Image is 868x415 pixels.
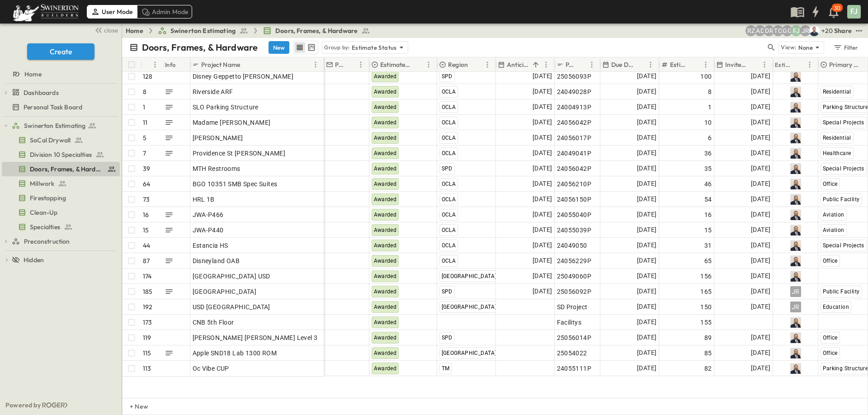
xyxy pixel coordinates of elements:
[704,195,712,204] span: 54
[310,59,321,70] button: Menu
[143,118,147,127] p: 11
[442,258,456,264] span: OCLA
[2,147,120,162] div: Division 10 Specialtiestest
[275,26,358,35] span: Doors, Frames, & Hardware
[637,71,656,81] span: [DATE]
[30,193,66,203] span: Firestopping
[137,5,193,19] div: Admin Mode
[637,179,656,189] span: [DATE]
[790,302,801,312] div: JR
[2,118,120,133] div: Swinerton Estimatingtest
[163,57,190,72] div: Info
[482,59,493,70] button: Menu
[637,225,656,235] span: [DATE]
[637,317,656,327] span: [DATE]
[193,272,270,281] span: [GEOGRAPHIC_DATA] USD
[637,332,656,343] span: [DATE]
[193,256,240,265] span: Disneyland OAB
[442,89,456,95] span: OCLA
[790,148,801,159] img: Profile Picture
[751,71,770,81] span: [DATE]
[158,26,248,35] a: Swinerton Estimating
[708,103,712,112] span: 1
[533,255,552,266] span: [DATE]
[2,176,120,191] div: Millworktest
[809,25,820,36] img: Brandon Norcutt (brandon.norcutt@swinerton.com)
[2,177,118,190] a: Millwork
[751,286,770,297] span: [DATE]
[12,119,118,132] a: Swinerton Estimating
[790,102,801,113] img: Profile Picture
[704,210,712,219] span: 16
[557,87,592,96] span: 24049028P
[790,132,801,143] img: Profile Picture
[263,26,370,35] a: Doors, Frames, & Hardware
[557,226,592,235] span: 24055039P
[269,41,289,54] button: New
[374,104,397,110] span: Awarded
[645,59,656,70] button: Menu
[690,60,700,70] button: Sort
[442,119,456,126] span: OCLA
[637,194,656,204] span: [DATE]
[143,226,149,235] p: 15
[533,86,552,97] span: [DATE]
[374,258,397,264] span: Awarded
[193,87,233,96] span: Riverside ARF
[557,103,592,112] span: 24004913P
[143,133,146,142] p: 5
[165,52,176,77] div: Info
[576,60,586,70] button: Sort
[442,288,453,295] span: SPD
[749,60,759,70] button: Sort
[751,225,770,235] span: [DATE]
[557,118,592,127] span: 24056042P
[533,271,552,281] span: [DATE]
[790,209,801,220] img: Profile Picture
[2,133,120,147] div: SoCal Drywalltest
[374,319,397,325] span: Awarded
[533,194,552,204] span: [DATE]
[834,5,840,12] p: 30
[704,241,712,250] span: 31
[193,287,257,296] span: [GEOGRAPHIC_DATA]
[751,271,770,281] span: [DATE]
[834,26,852,35] div: Share
[12,86,118,99] a: Dashboards
[2,100,120,114] div: Personal Task Boardtest
[442,165,453,172] span: SPD
[170,26,236,35] span: Swinerton Estimating
[637,102,656,112] span: [DATE]
[751,255,770,266] span: [DATE]
[637,271,656,281] span: [DATE]
[201,60,240,69] p: Project Name
[775,52,793,77] div: Estimator
[800,25,811,36] div: Joshua Russell (joshua.russell@swinerton.com)
[830,41,861,54] button: Filter
[143,87,146,96] p: 8
[30,208,57,217] span: Clean-Up
[557,149,592,158] span: 24049041P
[804,59,815,70] button: Menu
[557,287,592,296] span: 25056092P
[442,135,456,141] span: OCLA
[751,163,770,174] span: [DATE]
[2,220,120,234] div: Specialtiestest
[790,286,801,297] div: JR
[193,302,270,311] span: USD [GEOGRAPHIC_DATA]
[193,133,243,142] span: [PERSON_NAME]
[533,179,552,189] span: [DATE]
[791,25,802,36] div: Francisco J. Sanchez (frsanchez@swinerton.com)
[557,272,592,281] span: 25049060P
[790,348,801,358] img: Profile Picture
[143,210,149,219] p: 16
[637,163,656,174] span: [DATE]
[30,136,71,145] span: SoCal Drywall
[2,205,120,220] div: Clean-Uptest
[104,26,118,35] span: close
[533,225,552,235] span: [DATE]
[150,59,160,70] button: Menu
[12,235,118,248] a: Preconstruction
[324,43,350,52] p: Group by:
[30,165,104,174] span: Doors, Frames, & Hardware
